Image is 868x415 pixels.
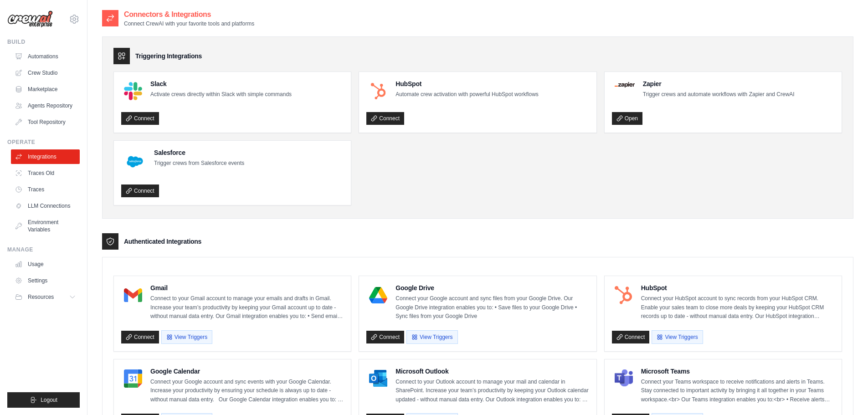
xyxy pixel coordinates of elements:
[135,51,202,61] h3: Triggering Integrations
[150,294,344,321] p: Connect to your Gmail account to manage your emails and drafts in Gmail. Increase your team’s pro...
[369,82,387,100] img: HubSpot Logo
[7,38,80,46] div: Build
[395,367,589,376] h4: Microsoft Outlook
[615,286,633,304] img: HubSpot Logo
[11,98,80,113] a: Agents Repository
[406,330,457,344] button: View Triggers
[121,331,159,343] a: Connect
[643,90,795,99] p: Trigger crews and automate workflows with Zapier and CrewAI
[150,283,344,292] h4: Gmail
[150,90,292,99] p: Activate crews directly within Slack with simple commands
[11,215,80,237] a: Environment Variables
[28,293,54,301] span: Resources
[615,82,635,87] img: Zapier Logo
[124,286,142,304] img: Gmail Logo
[11,66,80,80] a: Crew Studio
[369,286,387,304] img: Google Drive Logo
[11,273,80,288] a: Settings
[11,182,80,197] a: Traces
[11,49,80,64] a: Automations
[395,79,538,88] h4: HubSpot
[121,184,159,197] a: Connect
[7,392,80,408] button: Logout
[652,330,703,344] button: View Triggers
[121,112,159,125] a: Connect
[124,237,201,246] h3: Authenticated Integrations
[11,199,80,213] a: LLM Connections
[395,283,589,292] h4: Google Drive
[154,159,244,168] p: Trigger crews from Salesforce events
[124,9,254,20] h2: Connectors & Integrations
[366,112,404,125] a: Connect
[369,369,387,388] img: Microsoft Outlook Logo
[7,10,53,28] img: Logo
[154,148,244,157] h4: Salesforce
[150,378,344,405] p: Connect your Google account and sync events with your Google Calendar. Increase your productivity...
[11,166,80,180] a: Traces Old
[150,367,344,376] h4: Google Calendar
[615,369,633,388] img: Microsoft Teams Logo
[124,82,142,100] img: Slack Logo
[11,257,80,272] a: Usage
[641,283,834,292] h4: HubSpot
[395,378,589,405] p: Connect to your Outlook account to manage your mail and calendar in SharePoint. Increase your tea...
[11,149,80,164] a: Integrations
[366,331,404,343] a: Connect
[641,367,834,376] h4: Microsoft Teams
[612,112,642,125] a: Open
[395,90,538,99] p: Automate crew activation with powerful HubSpot workflows
[124,369,142,388] img: Google Calendar Logo
[150,79,292,88] h4: Slack
[11,115,80,129] a: Tool Repository
[643,79,795,88] h4: Zapier
[41,396,57,404] span: Logout
[612,331,650,343] a: Connect
[11,82,80,97] a: Marketplace
[124,151,146,173] img: Salesforce Logo
[11,290,80,304] button: Resources
[124,20,254,27] p: Connect CrewAI with your favorite tools and platforms
[395,294,589,321] p: Connect your Google account and sync files from your Google Drive. Our Google Drive integration e...
[7,138,80,146] div: Operate
[641,378,834,405] p: Connect your Teams workspace to receive notifications and alerts in Teams. Stay connected to impo...
[161,330,212,344] button: View Triggers
[7,246,80,253] div: Manage
[641,294,834,321] p: Connect your HubSpot account to sync records from your HubSpot CRM. Enable your sales team to clo...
